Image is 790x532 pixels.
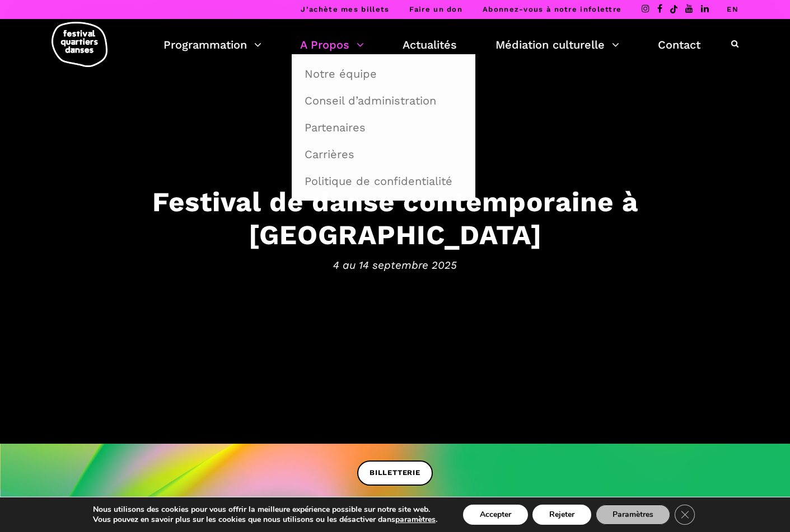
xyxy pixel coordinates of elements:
button: Close GDPR Cookie Banner [675,505,695,525]
button: Paramètres [596,505,670,525]
a: BILLETTERIE [357,460,433,486]
span: BILLETTERIE [370,467,420,479]
span: 4 au 14 septembre 2025 [48,257,742,274]
a: Partenaires [298,115,469,140]
img: logo-fqd-med [52,22,107,67]
a: Politique de confidentialité [298,168,469,194]
h3: Festival de danse contemporaine à [GEOGRAPHIC_DATA] [48,186,742,251]
a: J’achète mes billets [301,5,389,13]
a: Contact [658,35,700,54]
a: Abonnez-vous à notre infolettre [483,5,621,13]
a: Notre équipe [298,61,469,87]
a: Conseil d’administration [298,88,469,113]
a: EN [727,5,738,13]
a: Médiation culturelle [495,35,619,54]
button: Accepter [463,505,528,525]
p: Vous pouvez en savoir plus sur les cookies que nous utilisons ou les désactiver dans . [93,515,437,525]
p: Nous utilisons des cookies pour vous offrir la meilleure expérience possible sur notre site web. [93,505,437,515]
a: A Propos [300,35,364,54]
a: Actualités [403,35,457,54]
a: Carrières [298,141,469,167]
a: Faire un don [409,5,462,13]
button: paramètres [395,515,436,525]
a: Programmation [163,35,261,54]
button: Rejeter [532,505,591,525]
